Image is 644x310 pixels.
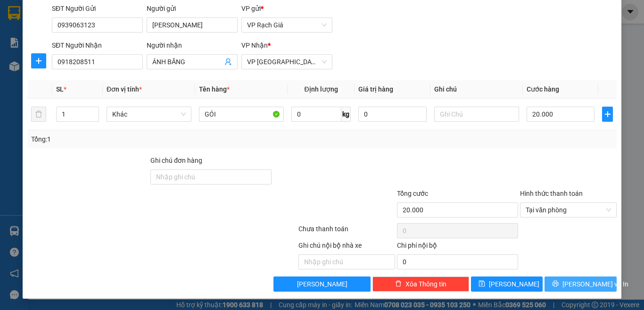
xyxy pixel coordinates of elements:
[52,3,143,14] div: SĐT Người Gửi
[224,58,232,66] span: user-add
[4,60,70,92] span: Điện thoại:
[4,26,53,37] span: VP Rạch Giá
[430,80,523,99] th: Ghi chú
[52,40,143,50] div: SĐT Người Nhận
[273,276,370,292] button: [PERSON_NAME]
[72,43,150,75] span: Địa chỉ:
[526,203,611,217] span: Tại văn phòng
[199,107,284,122] input: VD: Bàn, Ghế
[247,18,327,32] span: VP Rạch Giá
[4,38,71,59] span: Địa chỉ:
[32,57,46,65] span: plus
[397,190,428,197] span: Tổng cước
[545,276,617,292] button: printer[PERSON_NAME] và In
[358,85,393,93] span: Giá trị hàng
[397,240,518,254] div: Chi phí nội bộ
[405,279,446,289] span: Xóa Thông tin
[31,134,249,144] div: Tổng: 1
[150,169,272,184] input: Ghi chú đơn hàng
[56,85,64,93] span: SL
[527,85,559,93] span: Cước hàng
[489,279,539,289] span: [PERSON_NAME]
[72,54,150,75] strong: [STREET_ADDRESS] Châu
[297,224,396,240] div: Chưa thanh toán
[552,280,559,288] span: printer
[520,190,583,197] label: Hình thức thanh toán
[471,276,543,292] button: save[PERSON_NAME]
[241,3,332,14] div: VP gửi
[31,53,46,68] button: plus
[297,279,347,289] span: [PERSON_NAME]
[395,280,402,288] span: delete
[147,40,238,50] div: Người nhận
[15,4,146,17] strong: NHÀ XE [PERSON_NAME]
[247,55,327,69] span: VP Hà Tiên
[31,107,46,122] button: delete
[358,107,426,122] input: 0
[199,85,230,93] span: Tên hàng
[298,254,395,269] input: Nhập ghi chú
[107,85,142,93] span: Đơn vị tính
[4,38,71,59] strong: 260A, [PERSON_NAME]
[341,107,351,122] span: kg
[434,107,519,122] input: Ghi Chú
[479,280,485,288] span: save
[112,107,186,121] span: Khác
[150,157,202,164] label: Ghi chú đơn hàng
[603,110,612,118] span: plus
[241,42,268,49] span: VP Nhận
[304,85,338,93] span: Định lượng
[602,107,613,122] button: plus
[562,279,628,289] span: [PERSON_NAME] và In
[72,21,157,42] span: VP [GEOGRAPHIC_DATA]
[372,276,469,292] button: deleteXóa Thông tin
[298,240,395,254] div: Ghi chú nội bộ nhà xe
[147,3,238,14] div: Người gửi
